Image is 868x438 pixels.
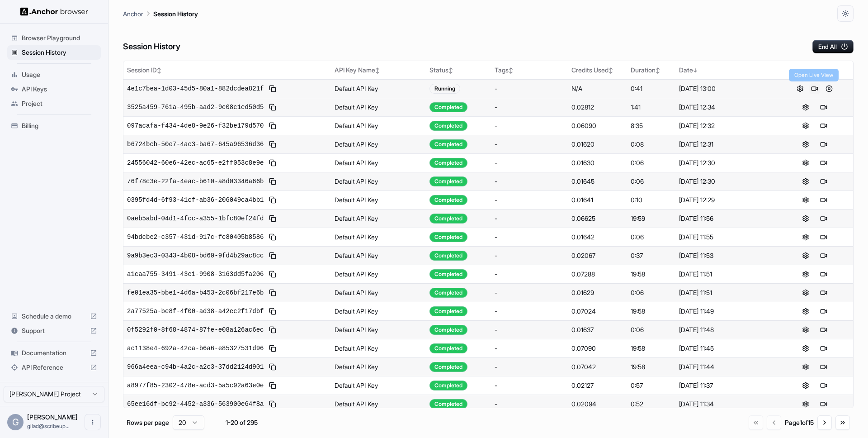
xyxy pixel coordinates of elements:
td: Default API Key [331,190,426,209]
div: - [495,288,564,297]
div: Completed [429,399,467,409]
div: 0:57 [631,381,671,390]
td: Default API Key [331,339,426,357]
div: Browser Playground [7,31,101,45]
div: [DATE] 11:53 [679,251,773,260]
div: Running [429,84,460,94]
span: Usage [22,70,97,79]
div: [DATE] 12:31 [679,140,773,149]
span: Billing [22,121,97,130]
div: - [495,121,564,130]
span: ↕ [157,67,161,74]
span: 24556042-60e6-42ec-ac65-e2ff053c8e9e [127,158,264,167]
span: Support [22,326,86,335]
span: 9a9b3ec3-0343-4b08-bd60-9fd4b29ac8cc [127,251,264,260]
div: 0.06090 [571,121,623,130]
td: Default API Key [331,302,426,320]
div: Completed [429,381,467,390]
div: Documentation [7,346,101,360]
td: Default API Key [331,228,426,246]
span: 0f5292f0-8f68-4874-87fe-e08a126ac6ec [127,325,264,334]
div: 0.01630 [571,158,623,167]
div: Schedule a demo [7,309,101,324]
div: - [495,158,564,167]
div: 8:35 [631,121,671,130]
td: Default API Key [331,153,426,172]
div: Date [679,66,773,75]
td: Default API Key [331,116,426,135]
td: Default API Key [331,283,426,302]
div: - [495,103,564,112]
div: 0.02812 [571,103,623,112]
div: Support [7,324,101,338]
div: 0.02067 [571,251,623,260]
div: Completed [429,102,467,112]
p: Session History [153,9,198,19]
span: 76f78c3e-22fa-4eac-b610-a8d03346a66b [127,177,264,186]
td: Default API Key [331,395,426,413]
span: a1caa755-3491-43e1-9908-3163dd5fa206 [127,270,264,279]
span: ↓ [693,67,698,74]
div: 0.01629 [571,288,623,297]
div: 0.07024 [571,307,623,316]
h6: Session History [123,40,180,53]
span: fe01ea35-bbe1-4d6a-b453-2c06bf217e6b [127,288,264,297]
div: Completed [429,139,467,149]
div: 19:59 [631,214,671,223]
div: [DATE] 12:30 [679,158,773,167]
div: - [495,362,564,371]
button: End All [812,40,854,53]
div: Session ID [127,66,327,75]
span: 3525a459-761a-495b-aad2-9c08c1ed50d5 [127,103,264,112]
div: Page 1 of 15 [785,418,814,427]
div: 0.01642 [571,233,623,242]
div: Tags [495,66,564,75]
div: - [495,140,564,149]
div: Completed [429,232,467,242]
div: Completed [429,121,467,131]
div: [DATE] 11:48 [679,325,773,334]
div: - [495,400,564,409]
div: 0:06 [631,325,671,334]
td: Default API Key [331,172,426,190]
div: [DATE] 11:56 [679,214,773,223]
div: 0:06 [631,288,671,297]
td: Default API Key [331,135,426,153]
div: Status [429,66,487,75]
span: 097acafa-f434-4de8-9e26-f32be179d570 [127,121,264,130]
div: [DATE] 12:34 [679,103,773,112]
div: Credits Used [571,66,623,75]
div: Open Live View [789,69,839,81]
img: Anchor Logo [20,7,88,16]
div: Completed [429,306,467,316]
button: Open menu [85,414,101,430]
div: [DATE] 11:44 [679,362,773,371]
div: 1-20 of 295 [219,418,264,427]
div: 0.06625 [571,214,623,223]
div: Duration [631,66,671,75]
div: Completed [429,362,467,372]
div: Completed [429,195,467,205]
div: - [495,195,564,205]
span: 94bdcbe2-c357-431d-917c-fc80405b8586 [127,233,264,242]
td: Default API Key [331,209,426,228]
div: - [495,381,564,390]
div: 0:10 [631,195,671,205]
span: ↕ [609,67,613,74]
div: N/A [571,84,623,93]
td: Default API Key [331,265,426,283]
div: - [495,251,564,260]
div: - [495,270,564,279]
span: b6724bcb-50e7-4ac3-ba67-645a96536d36 [127,140,264,149]
div: - [495,325,564,334]
div: Completed [429,343,467,353]
div: G [7,414,24,430]
span: 4e1c7bea-1d03-45d5-80a1-882dcdea821f [127,84,264,93]
td: Default API Key [331,357,426,376]
div: 19:58 [631,344,671,353]
div: 0:06 [631,177,671,186]
span: 2a77525a-be8f-4f00-ad38-a42ec2f17dbf [127,307,264,316]
div: Billing [7,119,101,133]
div: Completed [429,251,467,261]
div: - [495,233,564,242]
